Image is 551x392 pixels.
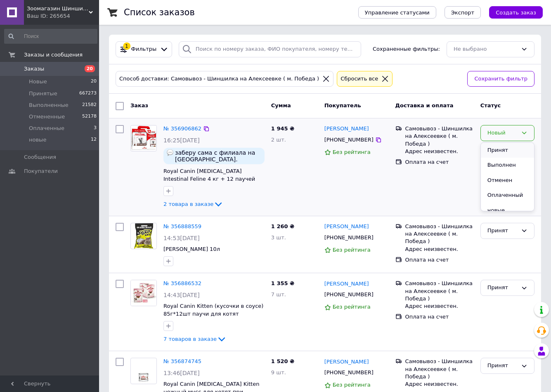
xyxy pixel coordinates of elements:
span: Без рейтинга [333,247,371,253]
div: Сбросить все [339,75,380,83]
a: Royal Canin [MEDICAL_DATA] Intestinal Feline 4 кг + 12 паучей диета для кошек при нарушениях пище... [163,168,261,197]
span: 20 [85,65,95,72]
li: Отменен [481,173,534,188]
div: Адрес неизвестен. [405,148,474,155]
a: № 356888559 [163,223,201,229]
button: Сохранить фильтр [467,71,534,87]
div: Оплата на счет [405,256,474,264]
div: Оплата на счет [405,313,474,321]
a: Фото товару [130,125,157,151]
span: Управление статусами [365,9,430,16]
input: Поиск по номеру заказа, ФИО покупателя, номеру телефона, Email, номеру накладной [179,41,361,57]
a: № 356886532 [163,280,201,286]
a: 7 товаров в заказе [163,336,227,342]
input: Поиск [4,29,97,44]
span: 7 товаров в заказе [163,336,217,342]
span: Экспорт [451,9,474,16]
div: Способ доставки: Самовывоз - Шиншилка на Алексеевке ( м. Победа ) [118,75,321,83]
img: Фото товару [134,223,153,249]
li: Принят [481,143,534,158]
img: :speech_balloon: [167,149,173,156]
span: 12 [91,136,97,144]
a: [PERSON_NAME] [324,223,369,231]
span: 3 шт. [271,234,286,241]
span: 9 шт. [271,369,286,375]
div: Самовывоз - Шиншилка на Алексеевке ( м. Победа ) [405,223,474,246]
div: [PHONE_NUMBER] [323,367,375,378]
a: Фото товару [130,223,157,249]
div: Оплата на счет [405,158,474,166]
a: Фото товару [130,280,157,306]
div: Адрес неизвестен. [405,302,474,310]
span: 1 945 ₴ [271,125,294,132]
span: 52178 [82,113,97,120]
div: [PHONE_NUMBER] [323,289,375,300]
span: Без рейтинга [333,382,371,388]
span: 20 [91,78,97,85]
span: 1 520 ₴ [271,358,294,364]
span: Статус [480,102,501,109]
button: Экспорт [445,6,481,19]
img: Фото товару [135,358,153,384]
li: Оплаченный [481,188,534,203]
a: [PERSON_NAME] [324,280,369,288]
a: № 356906862 [163,125,201,132]
div: Принят [487,227,518,235]
div: Адрес неизвестен. [405,380,474,388]
span: 2 товара в заказе [163,201,213,207]
div: Ваш ID: 265654 [27,12,99,20]
div: Не выбрано [454,45,518,54]
span: 2 шт. [271,137,286,143]
div: Новый [487,129,518,137]
span: заберу сама с филиала на [GEOGRAPHIC_DATA]. [175,149,261,163]
span: Без рейтинга [333,304,371,310]
span: 13:46[DATE] [163,370,200,376]
span: 21582 [82,102,97,109]
span: 14:53[DATE] [163,235,200,241]
span: [PERSON_NAME] 10л [163,246,220,252]
span: Покупатели [24,168,58,175]
span: 1 260 ₴ [271,223,294,229]
span: Заказы и сообщения [24,51,83,59]
li: Выполнен [481,158,534,173]
a: Создать заказ [481,9,543,15]
div: Самовывоз - Шиншилка на Алексеевке ( м. Победа ) [405,358,474,380]
span: Принятые [29,90,57,97]
a: Фото товару [130,358,157,384]
button: Управление статусами [358,6,436,19]
div: Принят [487,283,518,292]
span: Выполненные [29,102,69,109]
div: Адрес неизвестен. [405,246,474,253]
div: Самовывоз - Шиншилка на Алексеевке ( м. Победа ) [405,280,474,302]
span: 667273 [79,90,97,97]
span: 3 [94,125,97,132]
span: Оплаченные [29,125,64,132]
a: № 356874745 [163,358,201,364]
div: [PHONE_NUMBER] [323,135,375,145]
span: Сумма [271,102,291,109]
div: 1 [123,43,130,50]
a: Royal Canin Kitten (кусочки в соусе) 85г*12шт паучи для котят [163,303,263,317]
span: Заказы [24,65,44,73]
img: Фото товару [131,126,156,151]
li: новые [481,203,534,218]
span: Новые [29,78,47,85]
span: Сообщения [24,153,56,161]
div: [PHONE_NUMBER] [323,232,375,243]
span: Без рейтинга [333,149,371,155]
div: Принят [487,361,518,370]
span: 14:43[DATE] [163,292,200,298]
span: 16:25[DATE] [163,137,200,144]
a: [PERSON_NAME] [324,358,369,366]
span: Создать заказ [496,9,536,16]
a: [PERSON_NAME] [324,125,369,133]
span: Покупатель [324,102,361,109]
a: 2 товара в заказе [163,201,223,207]
button: Создать заказ [489,6,543,19]
span: Фильтры [131,45,157,53]
img: Фото товару [131,280,156,306]
h1: Список заказов [124,7,195,17]
span: 1 355 ₴ [271,280,294,286]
